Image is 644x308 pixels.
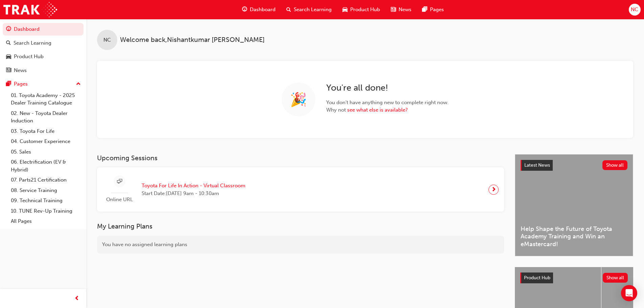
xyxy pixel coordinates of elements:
span: up-icon [76,80,81,89]
button: Pages [3,78,84,90]
a: 01. Toyota Academy - 2025 Dealer Training Catalogue [8,90,84,108]
div: Open Intercom Messenger [621,285,637,301]
a: Product Hub [3,50,84,63]
button: NC [629,4,641,16]
span: Start Date: [DATE] 9am - 10:30am [142,190,245,197]
button: Show all [602,160,628,170]
a: see what else is available? [347,107,408,113]
span: search-icon [6,40,11,46]
span: Search Learning [294,6,332,14]
a: news-iconNews [385,3,417,17]
div: Pages [14,80,28,88]
a: search-iconSearch Learning [281,3,337,17]
a: 07. Parts21 Certification [8,175,84,185]
a: pages-iconPages [417,3,449,17]
span: Product Hub [524,275,550,281]
span: pages-icon [422,5,427,14]
a: Latest NewsShow allHelp Shape the Future of Toyota Academy Training and Win an eMastercard! [515,154,633,256]
a: guage-iconDashboard [237,3,281,17]
a: Dashboard [3,23,84,35]
span: Dashboard [250,6,276,14]
span: Product Hub [350,6,380,14]
span: sessionType_ONLINE_URL-icon [117,177,122,186]
span: 🎉 [290,96,307,103]
img: Trak [3,2,57,17]
span: car-icon [6,54,11,60]
a: 02. New - Toyota Dealer Induction [8,108,84,126]
a: car-iconProduct Hub [337,3,385,17]
span: car-icon [342,5,348,14]
span: NC [631,6,638,14]
span: Help Shape the Future of Toyota Academy Training and Win an eMastercard! [521,225,627,248]
span: search-icon [286,5,291,14]
a: All Pages [8,216,84,227]
a: Latest NewsShow all [521,160,627,171]
a: Online URLToyota For Life In Action - Virtual ClassroomStart Date:[DATE] 9am - 10:30am [102,173,499,206]
span: news-icon [6,68,11,74]
span: guage-icon [6,26,11,32]
span: Why not [326,106,449,114]
div: You have no assigned learning plans [97,236,504,254]
span: guage-icon [242,5,247,14]
a: Search Learning [3,37,84,49]
span: Latest News [524,162,550,168]
h3: Upcoming Sessions [97,154,504,162]
a: News [3,64,84,77]
div: Search Learning [14,39,51,47]
h2: You're all done! [326,82,449,93]
a: 10. TUNE Rev-Up Training [8,206,84,216]
span: Toyota For Life In Action - Virtual Classroom [142,182,245,190]
span: Welcome back , Nishantkumar [PERSON_NAME] [120,36,265,44]
a: 03. Toyota For Life [8,126,84,137]
span: Pages [430,6,444,14]
button: DashboardSearch LearningProduct HubNews [3,22,84,78]
span: You don't have anything new to complete right now. [326,99,449,106]
a: Product HubShow all [520,273,628,283]
a: 04. Customer Experience [8,136,84,147]
a: 08. Service Training [8,185,84,196]
span: prev-icon [74,294,79,303]
div: Product Hub [14,53,44,61]
button: Show all [603,273,628,283]
span: NC [103,36,111,44]
span: Online URL [102,196,136,204]
div: News [14,67,27,74]
span: next-icon [491,185,496,194]
a: 06. Electrification (EV & Hybrid) [8,157,84,175]
h3: My Learning Plans [97,222,504,230]
span: news-icon [391,5,396,14]
span: pages-icon [6,81,11,87]
a: 05. Sales [8,147,84,157]
span: News [399,6,411,14]
a: 09. Technical Training [8,195,84,206]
